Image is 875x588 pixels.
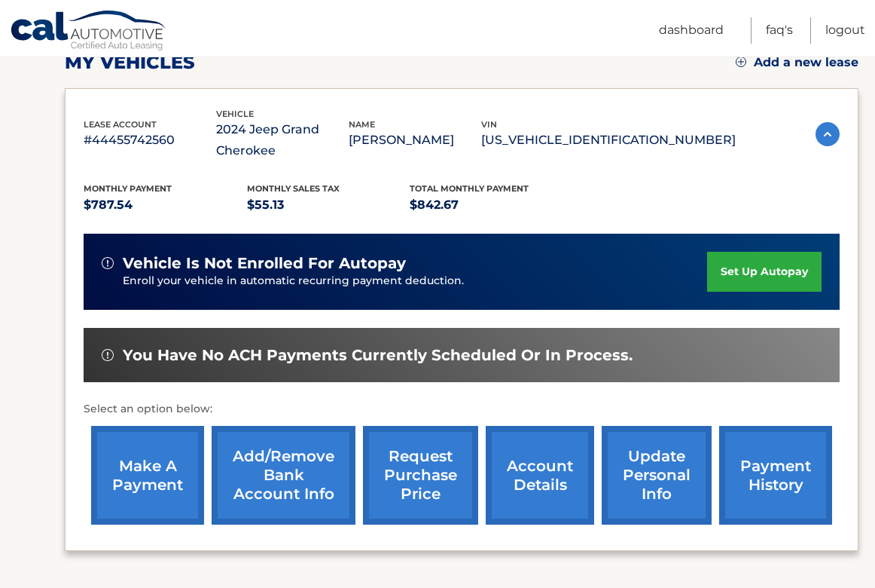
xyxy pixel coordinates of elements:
[10,10,168,54] a: Cal Automotive
[84,183,172,194] span: Monthly Payment
[736,55,858,70] a: Add a new lease
[216,109,254,119] span: vehicle
[363,426,478,525] a: request purchase price
[481,119,497,130] span: vin
[707,252,822,292] a: set up autopay
[486,426,594,525] a: account details
[216,119,349,161] p: 2024 Jeep Grand Cherokee
[91,426,204,525] a: make a payment
[102,257,114,269] img: alert-white.svg
[349,130,481,151] p: [PERSON_NAME]
[736,57,746,67] img: add.svg
[102,349,114,361] img: alert-white.svg
[212,426,355,525] a: Add/Remove bank account info
[481,130,736,151] p: [US_VEHICLE_IDENTIFICATION_NUMBER]
[247,194,410,216] p: $55.13
[816,122,840,146] img: accordion-active.svg
[766,17,793,44] a: FAQ's
[84,130,216,151] p: #44455742560
[247,183,340,194] span: Monthly sales Tax
[84,400,840,418] p: Select an option below:
[84,194,247,216] p: $787.54
[659,17,724,44] a: Dashboard
[84,119,157,130] span: lease account
[123,254,406,273] span: vehicle is not enrolled for autopay
[410,194,573,216] p: $842.67
[719,426,832,525] a: payment history
[123,346,633,365] span: You have no ACH payments currently scheduled or in process.
[825,17,865,44] a: Logout
[602,426,712,525] a: update personal info
[349,119,375,130] span: name
[65,51,195,74] h2: my vehicles
[410,183,529,194] span: Total Monthly Payment
[123,273,707,289] p: Enroll your vehicle in automatic recurring payment deduction.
